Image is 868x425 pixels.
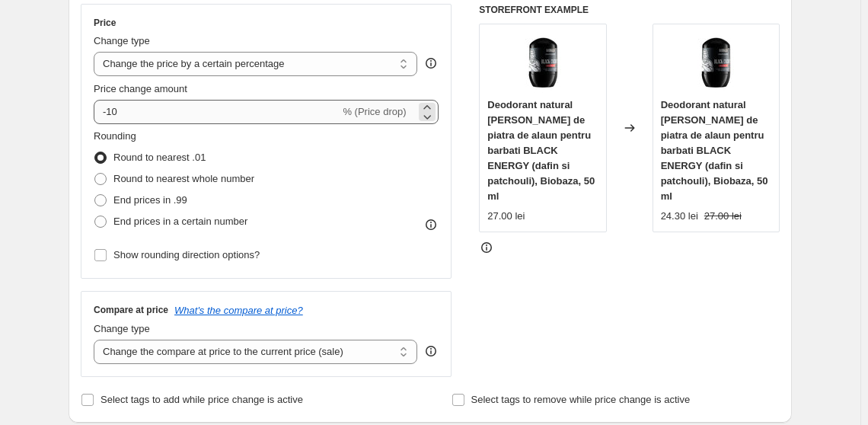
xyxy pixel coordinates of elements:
[685,32,746,93] img: 10163955_1_80x.jpg
[94,323,150,334] span: Change type
[487,99,595,202] span: Deodorant natural [PERSON_NAME] de piatra de alaun pentru barbati BLACK ENERGY (dafin si patchoul...
[174,305,303,316] button: What's the compare at price?
[471,394,691,405] span: Select tags to remove while price change is active
[512,32,573,93] img: 10163955_1_80x.jpg
[113,249,260,260] span: Show rounding direction options?
[94,130,136,142] span: Rounding
[113,216,247,227] span: End prices in a certain number
[113,194,187,206] span: End prices in .99
[94,35,150,46] span: Change type
[94,304,168,316] h3: Compare at price
[661,99,768,202] span: Deodorant natural [PERSON_NAME] de piatra de alaun pentru barbati BLACK ENERGY (dafin si patchoul...
[101,394,303,405] span: Select tags to add while price change is active
[94,100,340,124] input: -15
[94,17,116,29] h3: Price
[94,83,187,94] span: Price change amount
[343,106,406,117] span: % (Price drop)
[487,209,525,224] div: 27.00 lei
[113,152,206,163] span: Round to nearest .01
[113,173,254,184] span: Round to nearest whole number
[661,209,698,224] div: 24.30 lei
[479,4,780,16] h6: STOREFRONT EXAMPLE
[704,209,742,224] strike: 27.00 lei
[423,344,439,359] div: help
[423,56,439,71] div: help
